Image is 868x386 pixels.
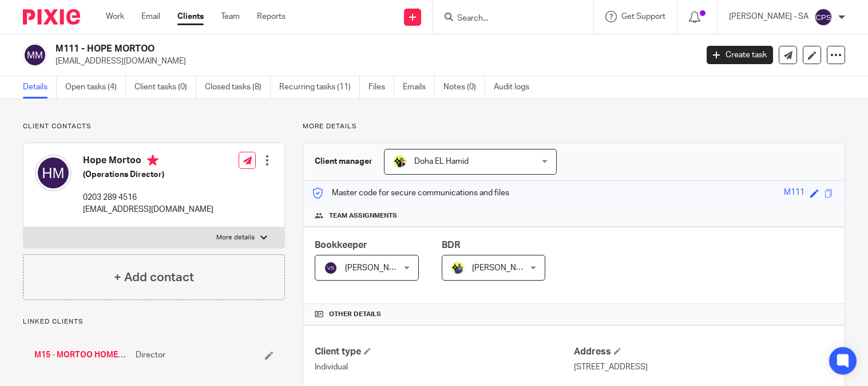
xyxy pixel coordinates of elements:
span: Bookkeeper [315,241,367,250]
a: Work [106,11,124,22]
span: BDR [442,241,460,250]
p: More details [303,122,845,131]
a: Audit logs [494,76,538,99]
a: Details [23,76,57,99]
a: Emails [403,76,435,99]
span: Other details [329,310,381,319]
img: svg%3E [324,261,338,275]
input: Search [456,14,559,24]
span: Director [136,349,165,361]
a: Closed tasks (8) [205,76,271,99]
p: [EMAIL_ADDRESS][DOMAIN_NAME] [56,56,689,67]
p: Linked clients [23,317,285,326]
a: Reports [257,11,286,22]
span: Get Support [621,13,665,21]
img: Doha-Starbridge.jpg [393,155,407,168]
a: Client tasks (0) [134,76,196,99]
h2: M111 - HOPE MORTOO [56,43,562,55]
a: Files [368,76,394,99]
a: Email [141,11,160,22]
h4: Hope Mortoo [83,155,213,169]
p: Individual [315,361,574,373]
h4: + Add contact [114,269,194,286]
p: 0203 289 4516 [83,192,213,203]
a: Open tasks (4) [65,76,126,99]
span: Doha EL Hamid [414,157,469,166]
a: Recurring tasks (11) [279,76,360,99]
img: Pixie [23,9,80,25]
p: [PERSON_NAME] - SA [729,11,808,22]
span: [PERSON_NAME] [472,264,535,272]
p: Master code for secure communications and files [312,187,509,199]
h4: Client type [315,346,574,358]
img: svg%3E [814,8,833,26]
h5: (Operations Director) [83,169,213,180]
p: [EMAIL_ADDRESS][DOMAIN_NAME] [83,204,213,215]
span: Team assignments [329,211,397,220]
i: Primary [147,155,158,166]
p: More details [216,233,255,242]
img: svg%3E [23,43,47,67]
span: [PERSON_NAME] [345,264,408,272]
a: Create task [707,46,773,64]
p: [STREET_ADDRESS] [574,361,833,373]
h4: Address [574,346,833,358]
img: svg%3E [35,155,72,191]
img: Dennis-Starbridge.jpg [451,261,465,275]
a: M15 - MORTOO HOMES LTD [34,349,130,361]
h3: Client manager [315,156,372,167]
a: Team [221,11,240,22]
a: Notes (0) [443,76,485,99]
div: M111 [784,187,804,200]
p: Client contacts [23,122,285,131]
a: Clients [177,11,204,22]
